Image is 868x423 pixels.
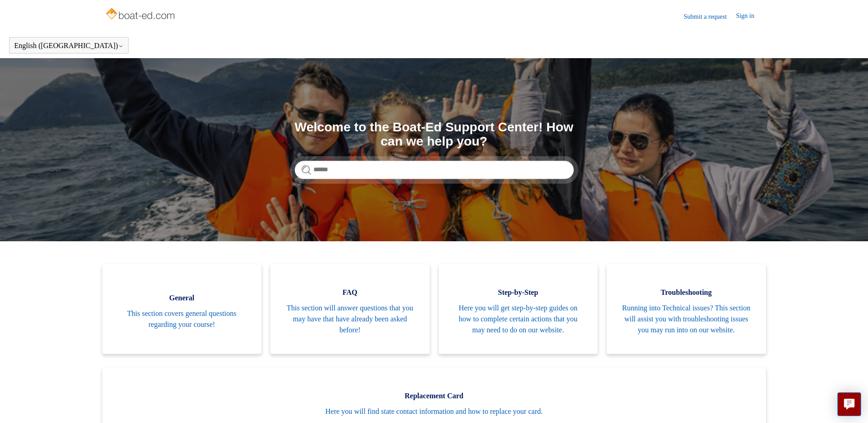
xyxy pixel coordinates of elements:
h1: Welcome to the Boat-Ed Support Center! How can we help you? [295,120,574,149]
a: Submit a request [684,12,736,22]
a: FAQ This section will answer questions that you may have that have already been asked before! [270,264,430,354]
a: Step-by-Step Here you will get step-by-step guides on how to complete certain actions that you ma... [439,264,598,354]
span: Troubleshooting [620,287,752,298]
input: Search [295,161,574,179]
span: Running into Technical issues? This section will assist you with troubleshooting issues you may r... [620,303,752,336]
a: Troubleshooting Running into Technical issues? This section will assist you with troubleshooting ... [607,264,766,354]
a: General This section covers general questions regarding your course! [102,264,262,354]
img: Boat-Ed Help Center home page [105,5,178,24]
span: General [116,293,248,304]
span: This section covers general questions regarding your course! [116,308,248,330]
span: This section will answer questions that you may have that have already been asked before! [284,303,416,336]
span: Step-by-Step [453,287,584,298]
a: Sign in [736,11,763,22]
button: English ([GEOGRAPHIC_DATA]) [14,42,124,50]
span: FAQ [284,287,416,298]
span: Here you will get step-by-step guides on how to complete certain actions that you may need to do ... [453,303,584,336]
span: Replacement Card [116,390,752,401]
span: Here you will find state contact information and how to replace your card. [116,406,752,417]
